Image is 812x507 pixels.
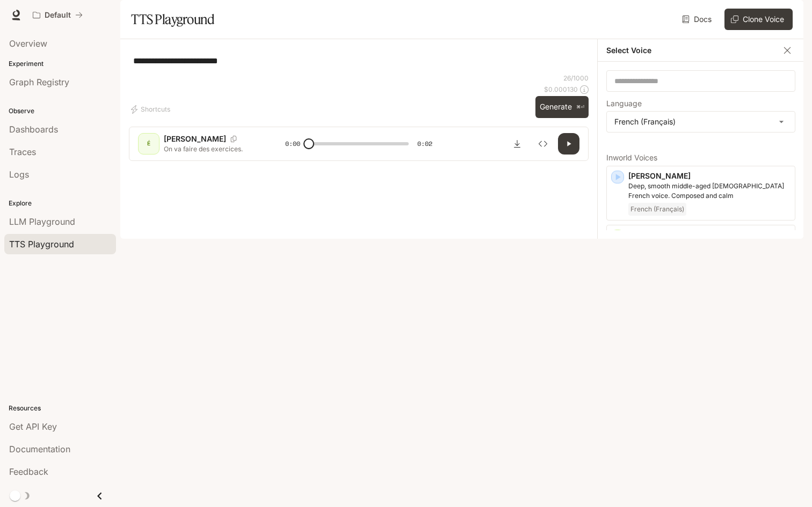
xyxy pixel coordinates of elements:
button: Download audio [506,133,528,155]
span: 0:02 [417,138,432,149]
a: Docs [680,9,716,30]
button: Inspect [532,133,554,155]
button: Generate⌘⏎ [535,96,589,118]
button: Clone Voice [724,9,793,30]
p: Language [606,100,642,107]
span: 0:00 [285,138,300,149]
div: French (Français) [607,112,795,132]
p: [PERSON_NAME] [628,171,791,181]
p: Inworld Voices [606,154,795,161]
p: On va faire des exercices. [164,144,259,153]
p: Default [45,11,71,20]
p: 26 / 1000 [563,74,589,83]
p: [PERSON_NAME] [628,230,791,240]
p: ⌘⏎ [576,104,584,111]
h1: TTS Playground [131,9,214,30]
span: French (Français) [628,203,686,216]
p: Deep, smooth middle-aged male French voice. Composed and calm [628,181,791,201]
button: Copy Voice ID [226,136,241,142]
div: É [140,135,157,152]
button: All workspaces [28,4,88,26]
button: Shortcuts [129,101,175,118]
p: $ 0.000130 [544,85,578,94]
p: [PERSON_NAME] [164,134,226,144]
